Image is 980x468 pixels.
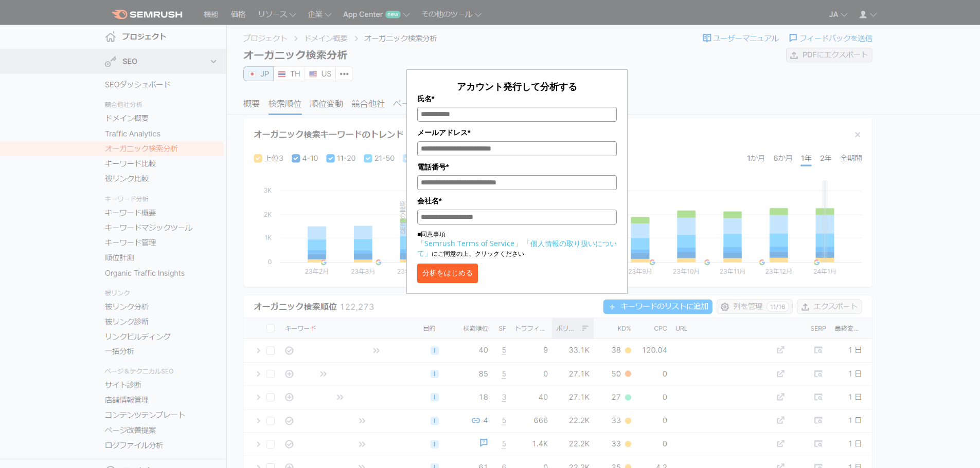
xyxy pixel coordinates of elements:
a: 「Semrush Terms of Service」 [417,238,522,248]
label: メールアドレス* [417,127,617,138]
p: ■同意事項 にご同意の上、クリックください [417,230,617,258]
a: 「個人情報の取り扱いについて」 [417,238,617,258]
span: アカウント発行して分析する [457,80,577,92]
button: 分析をはじめる [417,264,478,283]
label: 電話番号* [417,161,617,173]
